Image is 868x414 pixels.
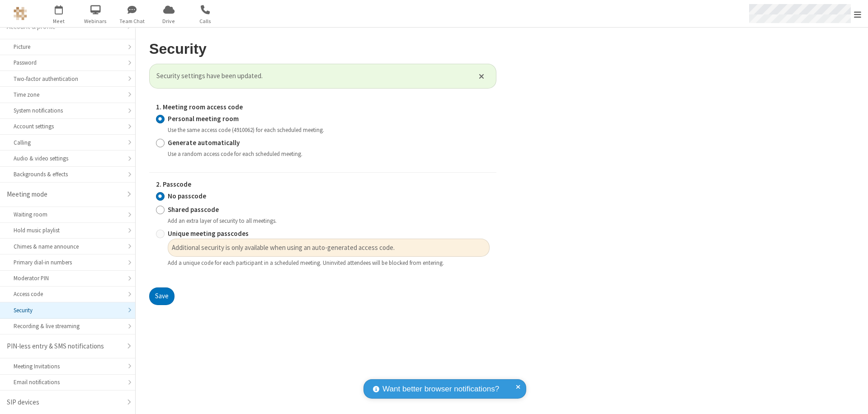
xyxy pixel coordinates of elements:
span: Additional security is only available when using an auto-generated access code. [172,243,486,253]
strong: Unique meeting passcodes [168,229,249,238]
label: 1. Meeting room access code [156,102,490,113]
div: Audio & video settings [14,154,122,163]
h2: Security [149,41,496,57]
div: Chimes & name announce [14,242,122,251]
div: Add an extra layer of security to all meetings. [168,216,490,225]
span: Webinars [79,17,113,25]
div: Waiting room [14,210,122,219]
div: Meeting Invitations [14,362,122,371]
div: Primary dial-in numbers [14,258,122,267]
div: Email notifications [14,378,122,386]
div: Security [14,306,122,315]
div: Two-factor authentication [14,75,122,83]
strong: Personal meeting room [168,114,239,123]
strong: No passcode [168,192,206,200]
div: Moderator PIN [14,274,122,282]
div: System notifications [14,106,122,115]
div: Recording & live streaming [14,322,122,330]
div: Password [14,58,122,67]
div: Calling [14,138,122,147]
label: 2. Passcode [156,179,490,190]
div: Use a random access code for each scheduled meeting. [168,150,490,158]
span: Calls [189,17,222,25]
div: Time zone [14,90,122,99]
span: Drive [152,17,186,25]
div: Hold music playlist [14,226,122,235]
div: Account settings [14,122,122,131]
span: Team Chat [115,17,149,25]
div: PIN-less entry & SMS notifications [7,341,122,352]
iframe: Chat [845,390,861,408]
div: SIP devices [7,397,122,408]
strong: Generate automatically [168,138,240,147]
button: Close alert [474,69,489,83]
div: Access code [14,290,122,298]
div: Meeting mode [7,189,122,200]
button: Save [149,287,175,306]
img: QA Selenium DO NOT DELETE OR CHANGE [14,7,27,20]
div: Add a unique code for each participant in a scheduled meeting. Uninvited attendees will be blocke... [168,259,490,267]
span: Meet [42,17,76,25]
strong: Shared passcode [168,205,219,214]
div: Backgrounds & effects [14,170,122,179]
div: Use the same access code (4910062) for each scheduled meeting. [168,126,490,134]
span: Security settings have been updated. [156,71,467,81]
span: Want better browser notifications? [382,383,499,395]
div: Picture [14,42,122,51]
